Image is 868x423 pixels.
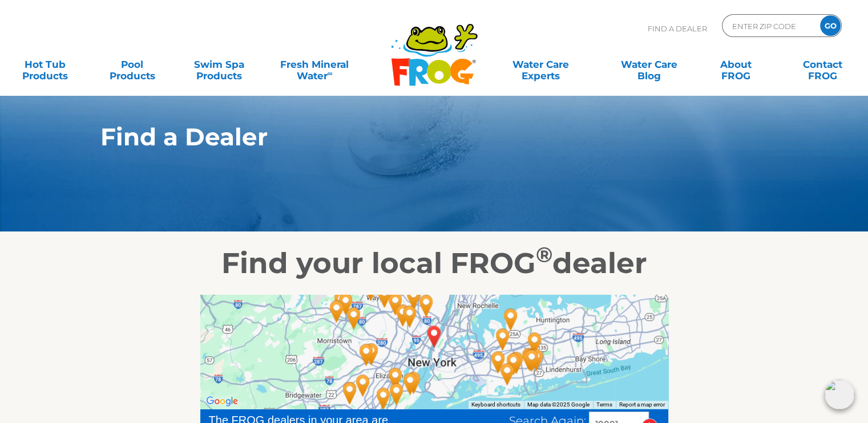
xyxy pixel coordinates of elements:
input: GO [820,15,841,36]
h2: Find your local FROG dealer [83,246,785,280]
h1: Find a Dealer [100,123,715,151]
a: AboutFROG [702,53,769,76]
div: Rix Pool & Spa - 21 miles away. [341,303,367,333]
div: Paco Pools & Spas - 21 miles away. [500,348,527,379]
a: Open this area in Google Maps (opens a new window) [203,394,241,409]
div: Costello's Hearth & Spa - Island Park - 21 miles away. [494,359,520,389]
sup: ® [536,242,552,267]
a: Fresh MineralWater∞ [272,53,357,76]
a: Water CareBlog [615,53,683,76]
div: InfiniteBlu Pool Services - 17 miles away. [358,339,385,369]
div: Leslie's Poolmart Inc # 283 - 22 miles away. [350,370,376,401]
a: Swim SpaProducts [185,53,253,76]
div: Hot Tub Central - Morris Plains - 25 miles away. [324,296,350,327]
div: Leslie's Poolmart, Inc. # 35 - 25 miles away. [522,328,548,359]
a: Water CareExperts [486,53,596,76]
div: Staten Island Pool & Spa, Inc - 20 miles away. [370,383,397,414]
img: openIcon [825,380,854,409]
div: Pool & Spa In Town - 8 miles away. [397,301,423,332]
a: ContactFROG [789,53,857,76]
div: Leslie's Poolmart, Inc. # 746 - 17 miles away. [490,324,516,355]
div: Todd Harris Company Inc - 26 miles away. [337,377,363,408]
div: Leslie's Poolmart, Inc. # 279 - 26 miles away. [523,344,550,375]
span: Map data ©2025 Google [527,401,590,408]
div: Pagoda Pools - 13 miles away. [397,368,423,399]
div: The Hot Tub Factory - Bellmore - 25 miles away. [517,344,543,375]
button: Keyboard shortcuts [471,401,520,409]
div: Nutley Pools - 9 miles away. [390,300,416,331]
div: Montalbano's Pool & Spa - Dongan Hills - 13 miles away. [401,367,427,398]
a: Report a map error [619,401,665,408]
a: Hot TubProducts [11,53,79,76]
div: Costello's Hearth & Spa - Bellmore - 25 miles away. [519,345,545,376]
div: Leslie's Poolmart, Inc. # 150 - 20 miles away. [498,304,524,335]
p: Find A Dealer [648,14,707,43]
img: Google [203,394,241,409]
div: Leslie's Poolmart Inc # 1069 - 22 miles away. [503,347,530,378]
a: PoolProducts [98,53,165,76]
div: Monarch Pools & Spas - 16 miles away. [372,281,398,312]
div: Leslie's Poolmart Inc # 188 - 17 miles away. [485,347,511,377]
div: Leslie's Poolmart Inc # 1082 - 8 miles away. [413,290,439,321]
div: Leslie's Poolmart, Inc. # 239 - 18 miles away. [353,339,380,370]
div: G & S Pools - 17 miles away. [383,379,410,409]
a: Terms (opens in new tab) [596,401,612,408]
div: EMPIRE STATE, NY 10001 [421,321,447,352]
sup: ∞ [327,69,332,78]
input: Zip Code Form [731,18,808,34]
div: Poolmasters / Pool & Spa Solutions - 25 miles away. [516,343,542,374]
div: Montalbano's Pool & Spa - Travis - 14 miles away. [382,363,409,394]
div: Leslie's Poolmart, Inc. # 277 - 13 miles away. [382,288,409,319]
